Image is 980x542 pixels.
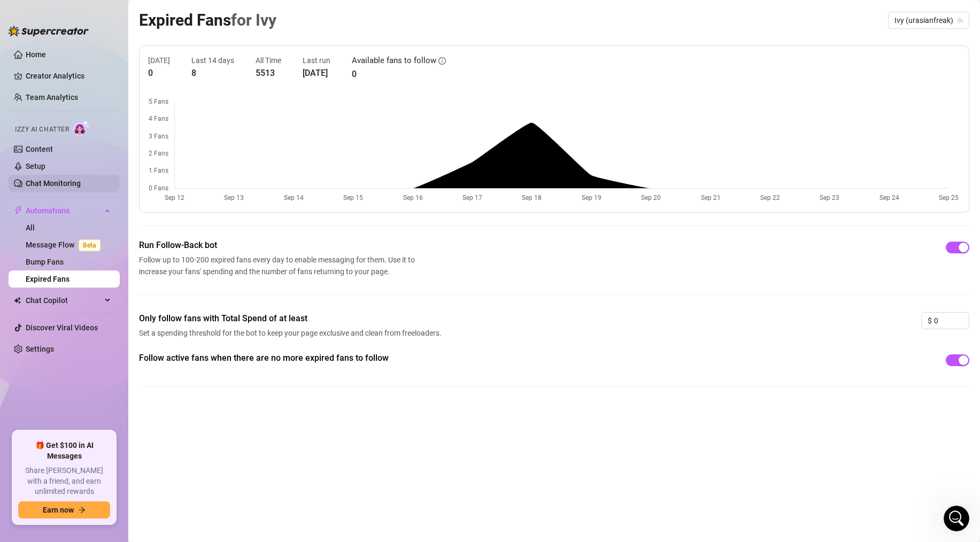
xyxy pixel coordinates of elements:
a: Settings [26,345,54,353]
span: arrow-right [78,506,86,514]
article: Expired Fans [139,7,276,33]
img: AI Chatter [73,120,90,136]
article: Available fans to follow [352,55,436,67]
article: [DATE] [303,66,330,80]
span: thunderbolt [14,206,22,215]
article: 0 [352,67,446,81]
article: [DATE] [148,55,170,66]
a: Home [26,50,46,59]
article: 5513 [256,66,281,80]
div: Did this answer your question? [13,311,201,322]
span: for Ivy [231,11,276,29]
button: Earn nowarrow-right [18,501,110,518]
a: Message FlowBeta [26,241,105,249]
span: team [957,17,963,24]
input: 0.00 [934,313,969,329]
button: Expand window [167,4,188,25]
article: 0 [148,66,170,80]
article: Last 14 days [191,55,234,66]
iframe: Intercom live chat [944,506,969,531]
span: Share [PERSON_NAME] with a friend, and earn unlimited rewards [18,466,110,497]
span: disappointed reaction [65,321,93,343]
a: Setup [26,162,45,171]
button: go back [7,4,27,25]
div: Close [188,4,207,24]
span: 😐 [99,321,114,343]
article: 8 [191,66,234,80]
a: All [26,223,35,232]
span: neutral face reaction [93,321,121,343]
a: Chat Monitoring [26,179,81,188]
span: Chat Copilot [26,292,102,309]
article: All Time [256,55,281,66]
span: smiley reaction [121,321,149,343]
span: Run Follow-Back bot [139,239,419,252]
span: 🎁 Get $100 in AI Messages [18,440,110,461]
span: Beta [79,239,101,251]
span: Follow up to 100-200 expired fans every day to enable messaging for them. Use it to increase your... [139,254,419,277]
span: Earn now [43,506,74,514]
img: Chat Copilot [14,297,21,304]
a: Team Analytics [26,93,78,102]
span: Only follow fans with Total Spend of at least [139,312,445,325]
span: Follow active fans when there are no more expired fans to follow [139,352,445,365]
span: Set a spending threshold for the bot to keep your page exclusive and clean from freeloaders. [139,327,445,339]
article: Last run [303,55,330,66]
a: Discover Viral Videos [26,323,98,332]
span: Izzy AI Chatter [15,125,69,135]
a: Creator Analytics [26,67,111,84]
a: Bump Fans [26,258,64,266]
a: Content [26,145,53,153]
span: Ivy (urasianfreak) [894,12,963,28]
span: Automations [26,202,102,219]
span: 😃 [127,321,142,343]
span: 😞 [71,321,87,343]
span: info-circle [438,57,446,65]
img: logo-BBDzfeDw.svg [9,26,89,36]
a: Expired Fans [26,275,70,283]
a: Open in help center [64,356,150,365]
